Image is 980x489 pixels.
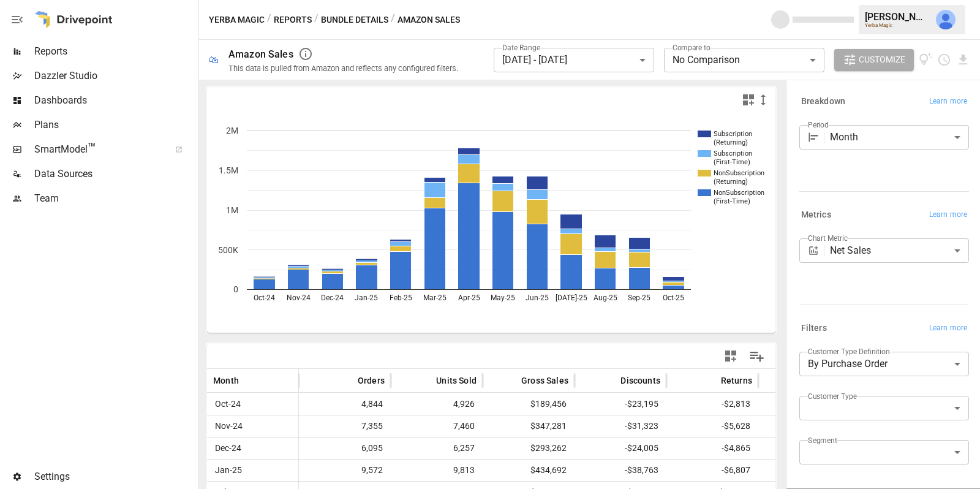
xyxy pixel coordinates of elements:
label: Segment [808,435,837,445]
button: Yerba Magic [209,12,265,28]
span: Units Sold [436,374,477,387]
span: 6,257 [397,438,477,459]
text: Jun-25 [526,294,549,302]
span: -$38,763 [581,460,660,481]
span: Month [213,374,239,387]
span: $347,281 [489,415,568,437]
button: Julie Wilton [929,2,963,37]
label: Customer Type Definition [808,346,890,357]
span: -$4,865 [673,438,752,459]
span: $310,329 [764,415,844,437]
span: Dazzler Studio [34,69,196,83]
label: Chart Metric [808,233,848,243]
span: Learn more [929,322,967,335]
label: Customer Type [808,391,857,401]
text: Jan-25 [355,294,378,302]
span: SmartModel [34,142,162,157]
span: 9,572 [305,460,385,481]
span: $389,122 [764,460,844,481]
button: Sort [602,372,619,389]
span: Jan-25 [213,460,292,481]
span: 7,460 [397,415,477,437]
text: 2M [226,126,238,135]
div: / [314,12,318,28]
span: ™ [88,140,96,156]
text: Aug-25 [594,294,617,302]
span: -$2,813 [673,393,752,415]
span: Customize [859,52,905,67]
span: -$31,323 [581,415,660,437]
text: (First-Time) [714,197,750,205]
h6: Filters [801,322,827,335]
button: Reports [274,12,312,28]
text: Mar-25 [423,294,447,302]
span: Settings [34,469,196,484]
span: Reports [34,44,196,59]
span: Gross Sales [521,374,568,387]
span: $434,692 [489,460,568,481]
span: Orders [358,374,385,387]
span: $163,447 [764,393,844,415]
button: Sort [703,372,720,389]
span: Data Sources [34,167,196,181]
label: Compare to [673,42,710,53]
text: 0 [233,284,238,294]
span: 9,813 [397,460,477,481]
span: Discounts [620,374,660,387]
span: $293,262 [489,438,568,459]
div: Month [830,125,969,150]
span: 4,844 [305,393,385,415]
img: Julie Wilton [936,10,956,29]
label: Period [808,119,829,130]
div: 🛍 [209,54,219,66]
h6: Metrics [801,208,831,222]
span: Team [34,191,196,206]
button: Sort [503,372,520,389]
button: Sort [418,372,435,389]
text: 1.5M [219,165,238,175]
text: Oct-24 [254,294,275,302]
text: NonSubscription [714,189,764,197]
div: / [267,12,271,28]
text: (Returning) [714,138,748,146]
text: Subscription [714,130,752,138]
span: Learn more [929,96,967,108]
span: Dec-24 [213,438,292,459]
svg: A chart. [207,112,776,333]
div: By Purchase Order [799,352,969,376]
span: Nov-24 [213,415,292,437]
text: Sep-25 [628,294,650,302]
div: Amazon Sales [228,48,293,60]
span: -$5,628 [673,415,752,437]
div: This data is pulled from Amazon and reflects any configured filters. [228,64,458,73]
text: May-25 [491,294,515,302]
span: -$23,195 [581,393,660,415]
span: $189,456 [489,393,568,415]
label: Date Range [502,42,540,53]
span: -$6,807 [673,460,752,481]
span: $264,392 [764,438,844,459]
div: Yerba Magic [865,23,929,28]
text: Dec-24 [321,294,344,302]
button: Sort [339,372,356,389]
h6: Breakdown [801,95,845,108]
text: [DATE]-25 [556,294,587,302]
text: (First-Time) [714,158,750,166]
div: Net Sales [830,238,969,263]
span: Plans [34,118,196,132]
text: Apr-25 [458,294,480,302]
button: Schedule report [937,53,951,67]
span: 6,095 [305,438,385,459]
text: NonSubscription [714,169,764,177]
text: Feb-25 [390,294,412,302]
button: Customize [834,49,914,71]
button: Manage Columns [743,343,771,370]
text: Nov-24 [287,294,311,302]
button: Bundle Details [321,12,388,28]
div: [PERSON_NAME] [865,11,929,23]
div: No Comparison [664,48,824,72]
span: Dashboards [34,93,196,108]
text: (Returning) [714,178,748,186]
text: 500K [218,245,238,255]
